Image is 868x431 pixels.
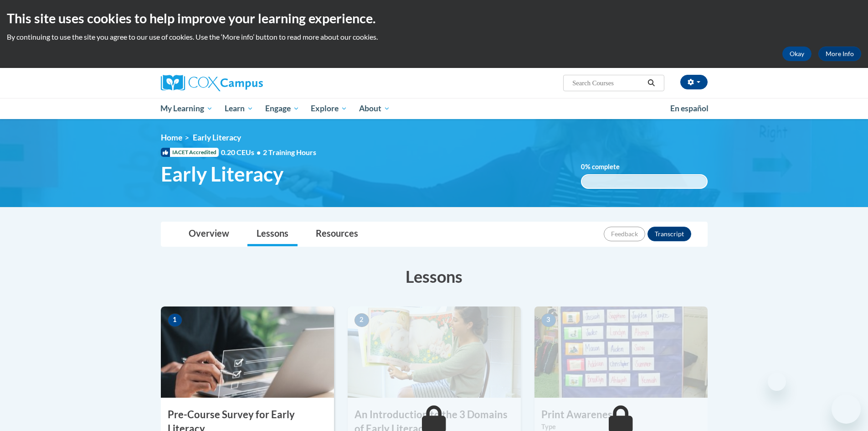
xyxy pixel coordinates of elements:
[604,227,645,241] button: Feedback
[263,148,316,156] span: 2 Training Hours
[221,147,263,157] span: 0.20 CEUs
[768,373,786,391] iframe: Close message
[305,98,353,119] a: Explore
[155,98,219,119] a: My Learning
[160,103,213,114] span: My Learning
[7,32,861,42] p: By continuing to use the site you agree to our use of cookies. Use the ‘More info’ button to read...
[359,103,390,114] span: About
[225,103,253,114] span: Learn
[7,9,861,27] h2: This site uses cookies to help improve your learning experience.
[832,395,861,424] iframe: Button to launch messaging window
[541,313,556,327] span: 3
[180,222,238,246] a: Overview
[247,222,298,246] a: Lessons
[670,104,709,113] span: En español
[161,75,263,91] img: Cox Campus
[534,306,708,398] img: Course Image
[348,306,521,398] img: Course Image
[664,99,714,118] a: En español
[581,163,585,171] span: 0
[168,313,182,327] span: 1
[259,98,305,119] a: Engage
[161,75,334,91] a: Cox Campus
[647,227,691,241] button: Transcript
[534,408,708,422] h3: Print Awareness
[353,98,396,119] a: About
[680,75,708,89] button: Account Settings
[161,306,334,398] img: Course Image
[161,133,182,142] a: Home
[257,148,261,156] span: •
[265,103,299,114] span: Engage
[161,162,283,186] span: Early Literacy
[307,222,367,246] a: Resources
[311,103,347,114] span: Explore
[219,98,259,119] a: Learn
[644,78,658,88] button: Search
[161,148,219,157] span: IACET Accredited
[193,133,241,142] span: Early Literacy
[782,47,812,61] button: Okay
[571,78,644,88] input: Search Courses
[581,162,633,172] label: % complete
[354,313,369,327] span: 2
[161,265,708,288] h3: Lessons
[147,98,721,119] div: Main menu
[818,47,861,61] a: More Info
